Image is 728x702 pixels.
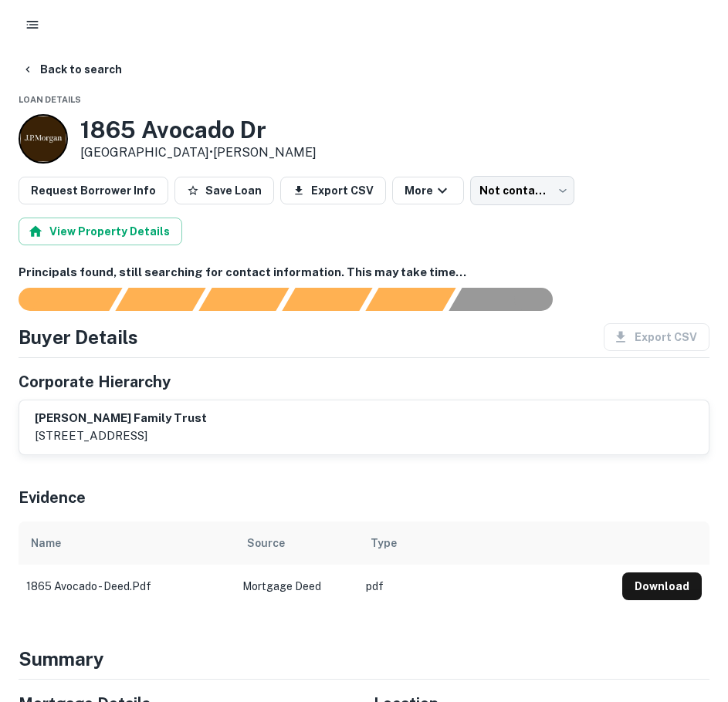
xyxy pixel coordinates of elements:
div: scrollable content [19,521,709,608]
button: View Property Details [19,218,182,245]
h5: Corporate Hierarchy [19,370,171,393]
iframe: Chat Widget [651,579,728,653]
h5: Evidence [19,486,86,509]
h6: Principals found, still searching for contact information. This may take time... [19,264,709,282]
button: Download [622,572,702,600]
p: [STREET_ADDRESS] [35,427,207,445]
button: Save Loan [174,177,274,204]
p: [GEOGRAPHIC_DATA] • [80,143,317,162]
td: 1865 avocado - deed.pdf [19,565,235,608]
span: Loan Details [19,95,81,104]
button: Request Borrower Info [19,177,168,204]
button: Back to search [15,56,128,83]
div: Your request is received and processing... [115,288,205,311]
h4: Summary [19,645,709,673]
h6: [PERSON_NAME] family trust [35,410,207,427]
button: Export CSV [280,177,386,204]
button: More [392,177,464,204]
div: AI fulfillment process complete. [449,288,571,311]
div: Name [31,534,61,552]
div: Source [247,534,285,552]
th: Type [358,521,615,565]
div: Not contacted [470,176,574,205]
h3: 1865 Avocado Dr [80,116,317,143]
div: Documents found, AI parsing details... [198,288,289,311]
div: Principals found, still searching for contact information. This may take time... [365,288,455,311]
div: Principals found, AI now looking for contact information... [282,288,372,311]
a: [PERSON_NAME] [213,145,317,160]
div: Type [371,534,397,552]
h4: Buyer Details [19,323,138,351]
th: Source [235,521,358,565]
td: Mortgage Deed [235,565,358,608]
th: Name [19,521,235,565]
td: pdf [358,565,615,608]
